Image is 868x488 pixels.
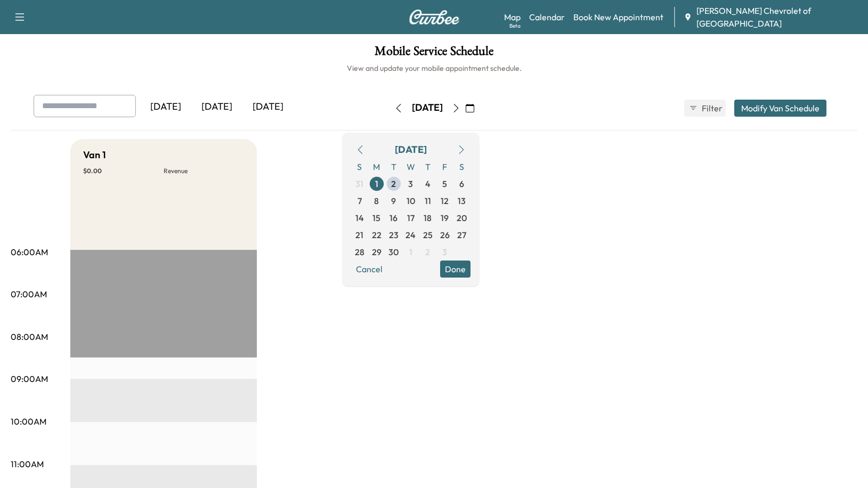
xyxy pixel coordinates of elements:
[11,246,48,258] p: 06:00AM
[702,102,721,115] span: Filter
[425,246,430,258] span: 2
[191,95,242,119] div: [DATE]
[425,194,431,207] span: 11
[405,229,416,241] span: 24
[11,458,44,470] p: 11:00AM
[436,158,453,175] span: F
[11,288,47,300] p: 07:00AM
[412,101,443,115] div: [DATE]
[355,246,364,258] span: 28
[453,158,470,175] span: S
[457,229,466,241] span: 27
[351,158,368,175] span: S
[391,177,396,190] span: 2
[425,177,431,190] span: 4
[504,11,521,23] a: MapBeta
[734,100,826,117] button: Modify Van Schedule
[442,246,447,258] span: 3
[696,4,859,30] span: [PERSON_NAME] Chevrolet of [GEOGRAPHIC_DATA]
[409,246,412,258] span: 1
[423,229,433,241] span: 25
[529,11,565,23] a: Calendar
[375,177,378,190] span: 1
[390,212,398,224] span: 16
[509,22,521,30] div: Beta
[385,158,402,175] span: T
[391,194,396,207] span: 9
[395,142,427,157] div: [DATE]
[407,194,415,207] span: 10
[368,158,385,175] span: M
[242,95,294,119] div: [DATE]
[11,372,48,385] p: 09:00AM
[684,100,726,117] button: Filter
[389,229,399,241] span: 23
[140,95,191,119] div: [DATE]
[388,246,399,258] span: 30
[11,45,857,63] h1: Mobile Service Schedule
[573,11,663,23] a: Book New Appointment
[83,148,106,162] h5: Van 1
[402,158,419,175] span: W
[83,167,164,175] p: $ 0.00
[440,229,450,241] span: 26
[442,177,447,190] span: 5
[441,212,449,224] span: 19
[164,167,244,175] p: Revenue
[351,261,387,278] button: Cancel
[409,10,460,25] img: Curbee Logo
[372,229,382,241] span: 22
[358,194,362,207] span: 7
[424,212,432,224] span: 18
[459,177,464,190] span: 6
[457,212,467,224] span: 20
[11,63,857,74] h6: View and update your mobile appointment schedule.
[11,415,46,428] p: 10:00AM
[11,330,48,343] p: 08:00AM
[372,246,382,258] span: 29
[441,194,449,207] span: 12
[355,177,363,190] span: 31
[458,194,466,207] span: 13
[440,261,470,278] button: Done
[419,158,436,175] span: T
[374,194,379,207] span: 8
[408,177,413,190] span: 3
[355,212,364,224] span: 14
[372,212,380,224] span: 15
[355,229,363,241] span: 21
[407,212,415,224] span: 17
